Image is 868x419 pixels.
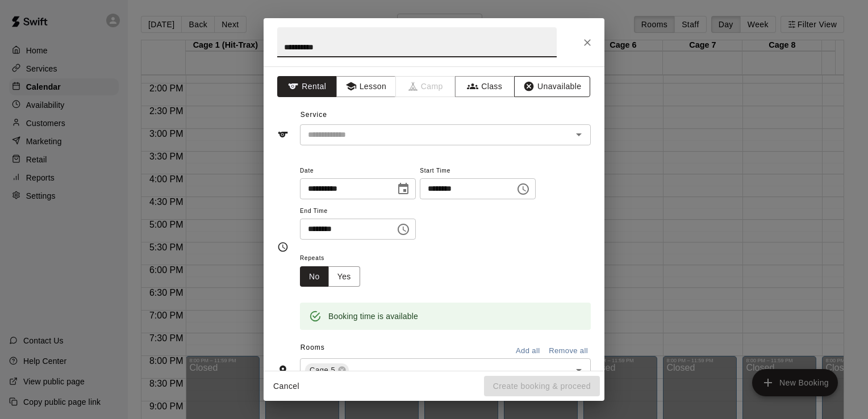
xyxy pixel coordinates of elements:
button: Lesson [336,76,396,97]
button: Unavailable [514,76,590,97]
button: Open [571,127,587,143]
div: Cage 5 [305,363,349,377]
svg: Timing [277,241,289,253]
button: Rental [277,76,337,97]
svg: Rooms [277,364,289,376]
button: No [300,266,329,287]
div: Booking time is available [328,306,418,326]
span: Start Time [420,164,536,179]
span: Cage 5 [305,364,340,376]
span: Camps can only be created in the Services page [396,76,456,97]
span: Service [301,111,327,119]
button: Class [455,76,515,97]
button: Choose time, selected time is 8:00 PM [392,218,415,241]
span: Rooms [301,343,325,351]
button: Choose date, selected date is Sep 17, 2025 [392,178,415,200]
svg: Service [277,129,289,140]
span: Repeats [300,251,369,266]
button: Cancel [268,376,304,397]
span: End Time [300,204,416,219]
button: Choose time, selected time is 6:00 PM [512,178,535,200]
span: Date [300,164,416,179]
button: Close [577,32,598,53]
button: Yes [328,266,360,287]
button: Remove all [546,342,591,360]
button: Open [571,362,587,378]
div: outlined button group [300,266,360,287]
button: Add all [510,342,546,360]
